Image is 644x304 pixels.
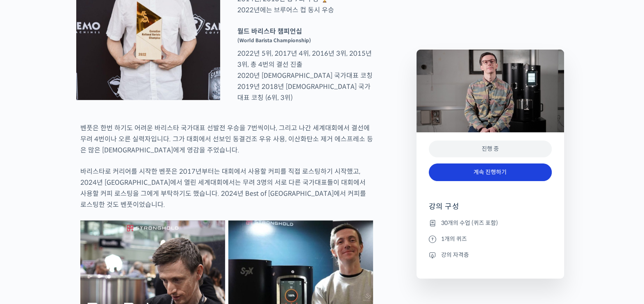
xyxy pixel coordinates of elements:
span: 대화 [75,249,85,255]
p: 바리스타로 커리어를 시작한 벤풋은 2017년부터는 대회에서 사용할 커피를 직접 로스팅하기 시작했고, 2024년 [GEOGRAPHIC_DATA]에서 열린 세계대회에서는 무려 3... [80,166,373,210]
div: 진행 중 [429,141,552,157]
a: 홈 [2,236,54,256]
strong: 월드 바리스타 챔피언십 [237,27,302,36]
span: 설정 [127,248,137,255]
span: 홈 [26,248,31,255]
a: 대화 [54,236,106,256]
a: 계속 진행하기 [429,163,552,181]
li: 1개의 퀴즈 [429,234,552,244]
li: 강의 자격증 [429,250,552,260]
h4: 강의 구성 [429,202,552,218]
p: 벤풋은 한번 하기도 어려운 바리스타 국가대표 선발전 우승을 7번씩이나, 그리고 나간 세계대회에서 결선에 무려 4번이나 오른 실력자입니다. 그가 대회에서 선보인 동결건조 우유 ... [80,123,373,156]
li: 30개의 수업 (퀴즈 포함) [429,218,552,228]
a: 설정 [106,236,157,256]
p: 2022년 5위, 2017년 4위, 2016년 3위, 2015년 3위, 총 4번의 결선 진출 2020년 [DEMOGRAPHIC_DATA] 국가대표 코칭 2019년 2018년 ... [233,26,377,103]
sup: (World Barista Championship) [237,37,311,43]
